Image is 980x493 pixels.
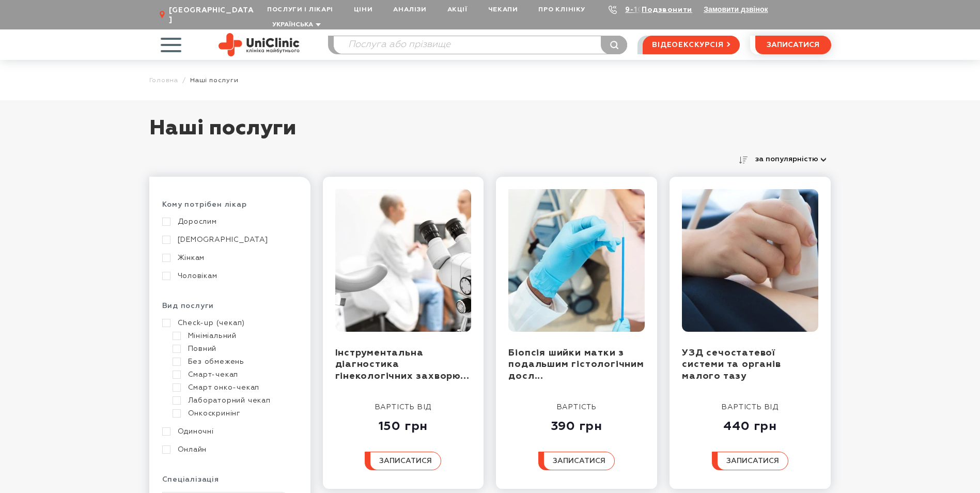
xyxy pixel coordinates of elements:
a: відеоекскурсія [643,36,739,54]
a: Одиночні [162,427,295,436]
span: вартість від [375,404,432,411]
button: записатися [365,452,441,470]
a: 9-103 [625,6,648,13]
img: Біопсія шийки матки з подальшим гістологічним дослідженням [508,189,645,332]
input: Послуга або прізвище [334,36,627,54]
span: вартість від [722,404,779,411]
a: Лабораторний чекап [173,396,295,405]
button: записатися [755,36,831,54]
span: записатися [553,457,605,465]
a: Без обмежень [173,357,295,366]
div: Спеціалізація [162,475,298,492]
span: записатися [379,457,432,465]
span: Наші послуги [190,76,239,84]
div: 150 грн [365,412,441,434]
span: відеоекскурсія [652,36,723,54]
button: записатися [712,452,788,470]
img: УЗД сечостатевої системи та органів малого тазу [682,189,818,332]
a: Онлайн [162,445,295,454]
a: УЗД сечостатевої системи та органів малого тазу [682,348,781,381]
a: Онкоскринінг [173,409,295,418]
a: Чоловікам [162,271,295,281]
a: Смарт-чекап [173,370,295,379]
button: Замовити дзвінок [704,5,768,13]
a: Дорослим [162,217,295,226]
div: Кому потрібен лікар [162,200,298,217]
div: Вид послуги [162,301,298,318]
span: вартість [557,404,597,411]
a: Мініміальний [173,331,295,341]
a: Головна [149,76,179,84]
button: записатися [538,452,615,470]
a: Біопсія шийки матки з подальшим гістологічним досл... [508,348,644,381]
h1: Наші послуги [149,116,831,152]
span: [GEOGRAPHIC_DATA] [169,6,257,24]
button: Українська [270,21,321,29]
a: Жінкам [162,253,295,263]
div: 440 грн [712,412,788,434]
div: 390 грн [538,412,615,434]
img: Інструментальна діагностика гінекологічних захворювань [335,189,472,332]
button: за популярністю [751,152,831,166]
span: записатися [767,41,819,49]
img: Uniclinic [219,33,300,56]
a: Смарт онко-чекап [173,383,295,392]
span: записатися [726,457,779,465]
a: Інструментальна діагностика гінекологічних захворю... [335,348,470,381]
span: Українська [272,22,313,28]
a: Check-up (чекап) [162,318,295,328]
a: Подзвонити [642,6,692,13]
a: [DEMOGRAPHIC_DATA] [162,235,295,244]
a: Повний [173,344,295,353]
